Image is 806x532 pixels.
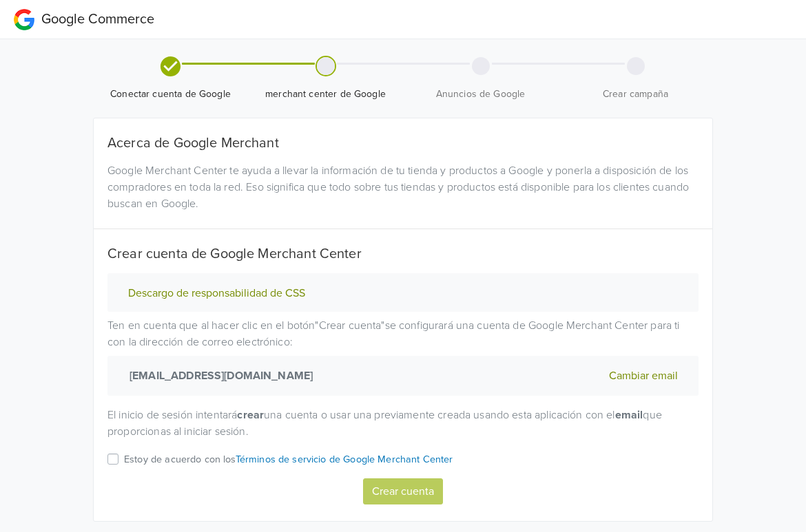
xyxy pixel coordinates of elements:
span: merchant center de Google [254,87,397,101]
a: Términos de servicio de Google Merchant Center [236,454,453,465]
p: Ten en cuenta que al hacer clic en el botón " Crear cuenta " se configurará una cuenta de Google ... [107,317,699,396]
span: Conectar cuenta de Google [99,87,242,101]
span: Crear campaña [564,87,707,101]
button: Cambiar email [605,367,682,385]
span: Google Commerce [41,11,154,28]
button: Descargo de responsabilidad de CSS [124,286,309,301]
p: Estoy de acuerdo con los [124,452,453,467]
strong: email [615,408,643,422]
h5: Crear cuenta de Google Merchant Center [107,246,699,262]
div: Google Merchant Center te ayuda a llevar la información de tu tienda y productos a Google y poner... [97,162,709,212]
p: El inicio de sesión intentará una cuenta o usar una previamente creada usando esta aplicación con... [107,407,699,440]
span: Anuncios de Google [409,87,552,101]
h5: Acerca de Google Merchant [107,135,699,151]
strong: crear [237,408,264,422]
strong: [EMAIL_ADDRESS][DOMAIN_NAME] [124,368,313,384]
